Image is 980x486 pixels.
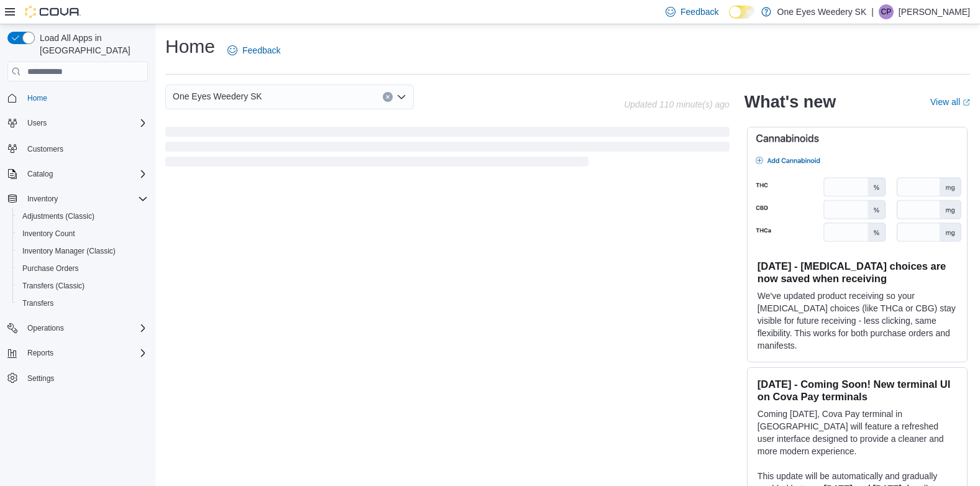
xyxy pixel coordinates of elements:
[22,264,79,273] span: Purchase Orders
[777,4,867,19] p: One Eyes Weedery SK
[27,374,54,383] span: Settings
[22,346,148,360] span: Reports
[2,190,153,208] button: Inventory
[27,144,63,154] span: Customers
[12,225,153,242] button: Inventory Count
[22,229,75,239] span: Inventory Count
[22,371,59,386] a: Settings
[2,114,153,132] button: Users
[17,278,148,293] span: Transfers (Classic)
[2,139,153,157] button: Customers
[12,242,153,260] button: Inventory Manager (Classic)
[396,92,406,102] button: Open list of options
[22,167,148,181] span: Catalog
[17,226,80,241] a: Inventory Count
[758,378,957,403] h3: [DATE] - Coming Soon! New terminal UI on Cova Pay terminals
[22,140,148,156] span: Customers
[17,226,148,241] span: Inventory Count
[22,116,148,131] span: Users
[242,44,280,57] span: Feedback
[17,209,148,224] span: Adjustments (Classic)
[35,32,148,57] span: Load All Apps in [GEOGRAPHIC_DATA]
[22,281,85,291] span: Transfers (Classic)
[383,92,393,102] button: Clear input
[12,260,153,277] button: Purchase Orders
[22,298,53,308] span: Transfers
[729,6,755,19] input: Dark Mode
[27,93,47,103] span: Home
[22,167,58,181] button: Catalog
[744,92,836,112] h2: What's new
[7,84,148,420] nav: Complex example
[173,89,262,104] span: One Eyes Weedery SK
[22,211,94,221] span: Adjustments (Classic)
[879,4,894,19] div: Carol Paulsen
[17,209,99,224] a: Adjustments (Classic)
[12,208,153,225] button: Adjustments (Classic)
[624,99,730,109] p: Updated 110 minute(s) ago
[758,260,957,285] h3: [DATE] - [MEDICAL_DATA] choices are now saved when receiving
[22,91,52,106] a: Home
[27,118,47,128] span: Users
[17,261,84,276] a: Purchase Orders
[22,370,148,386] span: Settings
[881,4,892,19] span: CP
[871,4,874,19] p: |
[930,97,970,107] a: View allExternal link
[22,116,52,131] button: Users
[17,296,148,311] span: Transfers
[758,408,957,457] p: Coming [DATE], Cova Pay terminal in [GEOGRAPHIC_DATA] will feature a refreshed user interface des...
[25,6,81,18] img: Cova
[899,4,970,19] p: [PERSON_NAME]
[729,19,730,19] span: Dark Mode
[22,321,148,336] span: Operations
[12,295,153,312] button: Transfers
[22,246,116,256] span: Inventory Manager (Classic)
[165,34,215,59] h1: Home
[758,290,957,352] p: We've updated product receiving so your [MEDICAL_DATA] choices (like THCa or CBG) stay visible fo...
[22,191,63,206] button: Inventory
[22,191,148,206] span: Inventory
[2,319,153,337] button: Operations
[22,321,69,336] button: Operations
[27,348,53,358] span: Reports
[17,244,121,259] a: Inventory Manager (Classic)
[963,99,970,106] svg: External link
[17,261,148,276] span: Purchase Orders
[22,142,68,157] a: Customers
[222,38,285,63] a: Feedback
[22,90,148,106] span: Home
[680,6,718,18] span: Feedback
[17,296,58,311] a: Transfers
[2,369,153,387] button: Settings
[22,346,58,360] button: Reports
[2,165,153,183] button: Catalog
[27,169,53,179] span: Catalog
[27,323,64,333] span: Operations
[12,277,153,295] button: Transfers (Classic)
[17,278,89,293] a: Transfers (Classic)
[2,89,153,107] button: Home
[27,194,58,204] span: Inventory
[165,129,730,169] span: Loading
[17,244,148,259] span: Inventory Manager (Classic)
[2,344,153,362] button: Reports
